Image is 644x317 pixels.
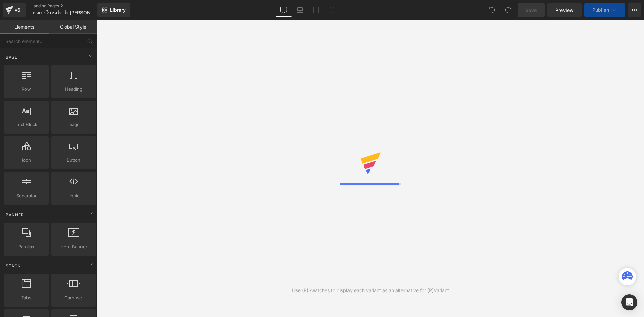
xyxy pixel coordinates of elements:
span: Button [53,157,94,164]
span: Stack [5,263,21,269]
a: Desktop [276,3,292,17]
span: Image [53,121,94,128]
div: Open Intercom Messenger [621,294,637,310]
span: Preview [555,7,574,14]
a: Landing Pages [31,3,108,9]
span: Tabs [6,294,47,301]
span: Carousel [53,294,94,301]
a: v6 [3,3,26,17]
span: Text Block [6,121,47,128]
a: Mobile [324,3,340,17]
button: More [628,3,641,17]
a: Laptop [292,3,308,17]
span: Icon [6,157,47,164]
a: Tablet [308,3,324,17]
a: Global Style [49,20,97,34]
span: Publish [592,7,609,13]
button: Redo [501,3,515,17]
button: Publish [584,3,625,17]
div: v6 [13,6,22,14]
span: Parallax [6,243,47,250]
span: Separator [6,192,47,199]
span: Library [110,7,126,13]
span: Banner [5,212,25,218]
span: Row [6,86,47,93]
a: New Library [97,3,130,17]
button: Undo [485,3,499,17]
span: กางเกงในห่อไข่ ไข่[PERSON_NAME]ง่าย ไม่เสียดสี GQ Easy Underwear [31,10,96,15]
span: Save [526,7,537,14]
span: Hero Banner [53,243,94,250]
span: Base [5,54,18,60]
span: Liquid [53,192,94,199]
div: Use (P)Swatches to display each variant as an alternative for (P)Variant [292,287,449,294]
a: Preview [547,3,582,17]
span: Heading [53,86,94,93]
